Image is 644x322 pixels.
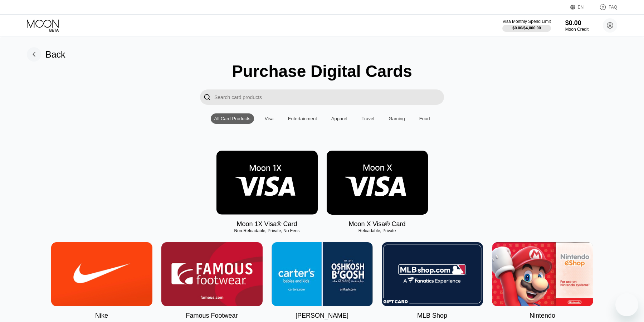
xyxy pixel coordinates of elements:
[232,62,412,81] div: Purchase Digital Cards
[570,4,592,11] div: EN
[609,5,617,10] div: FAQ
[530,312,555,319] div: Nintendo
[416,113,434,124] div: Food
[265,116,274,121] div: Visa
[211,113,254,124] div: All Card Products
[214,116,250,121] div: All Card Products
[565,27,589,32] div: Moon Credit
[27,47,65,62] div: Back
[502,19,551,24] div: Visa Monthly Spend Limit
[328,113,351,124] div: Apparel
[615,293,638,316] iframe: Button to launch messaging window
[512,26,541,30] div: $0.00 / $4,000.00
[592,4,617,11] div: FAQ
[385,113,409,124] div: Gaming
[502,19,551,32] div: Visa Monthly Spend Limit$0.00/$4,000.00
[204,93,211,101] div: 
[362,116,375,121] div: Travel
[348,220,405,228] div: Moon X Visa® Card
[578,5,584,10] div: EN
[261,113,277,124] div: Visa
[95,312,108,319] div: Nike
[565,19,589,27] div: $0.00
[389,116,405,121] div: Gaming
[214,89,444,105] input: Search card products
[358,113,378,124] div: Travel
[45,49,65,60] div: Back
[296,312,348,319] div: [PERSON_NAME]
[327,228,428,233] div: Reloadable, Private
[331,116,347,121] div: Apparel
[200,89,214,105] div: 
[419,116,430,121] div: Food
[236,220,297,228] div: Moon 1X Visa® Card
[216,228,318,233] div: Non-Reloadable, Private, No Fees
[284,113,321,124] div: Entertainment
[288,116,317,121] div: Entertainment
[565,19,589,32] div: $0.00Moon Credit
[186,312,238,319] div: Famous Footwear
[417,312,447,319] div: MLB Shop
